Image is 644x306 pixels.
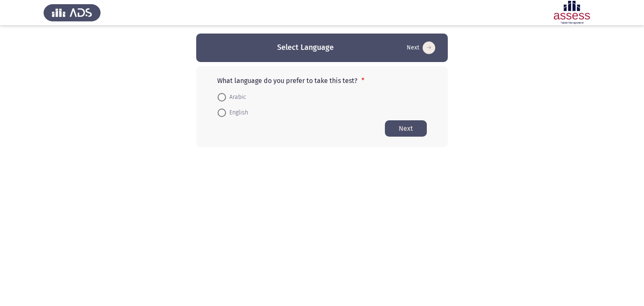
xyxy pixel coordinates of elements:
[385,120,427,137] button: Start assessment
[277,42,334,53] h3: Select Language
[217,77,427,85] p: What language do you prefer to take this test?
[226,92,246,102] span: Arabic
[404,41,438,54] button: Start assessment
[543,1,600,24] img: Assessment logo of Potentiality Assessment
[44,1,101,24] img: Assess Talent Management logo
[226,108,248,118] span: English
